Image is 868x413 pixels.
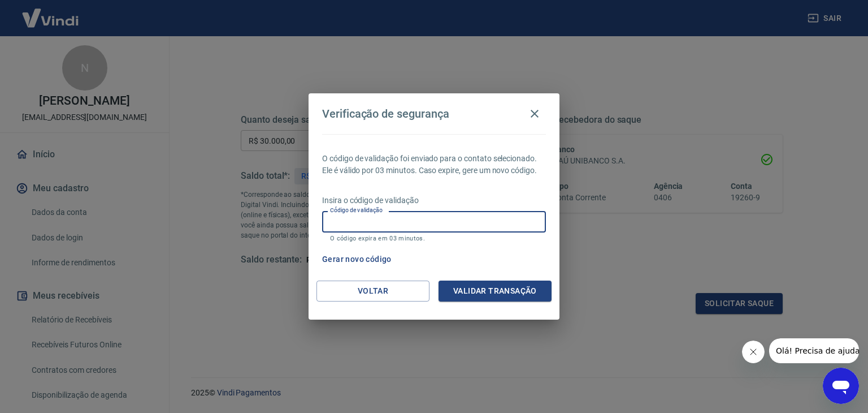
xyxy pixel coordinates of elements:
[318,249,396,270] button: Gerar novo código
[322,153,546,177] p: O código de validação foi enviado para o contato selecionado. Ele é válido por 03 minutos. Caso e...
[316,281,429,302] button: Voltar
[823,368,859,404] iframe: Botão para abrir a janela de mensagens
[742,341,765,363] iframe: Fechar mensagem
[330,235,538,242] p: O código expira em 03 minutos.
[330,206,383,214] label: Código de validação
[439,281,552,302] button: Validar transação
[322,195,546,206] p: Insira o código de validação
[322,107,449,121] h4: Verificação de segurança
[769,338,859,363] iframe: Mensagem da empresa
[7,8,95,17] span: Olá! Precisa de ajuda?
